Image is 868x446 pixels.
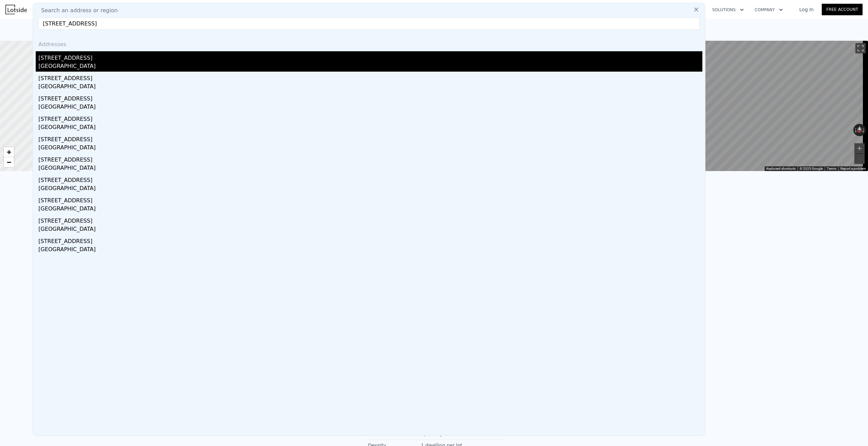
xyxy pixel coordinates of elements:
div: [STREET_ADDRESS] [38,112,702,123]
button: Keyboard shortcuts [766,166,796,171]
input: Enter an address, city, region, neighborhood or zip code [38,17,700,30]
span: Search an address or region [36,6,118,15]
a: Zoom out [4,157,14,167]
button: Rotate counterclockwise [853,124,857,136]
button: Zoom in [854,143,865,153]
div: [GEOGRAPHIC_DATA] [38,82,702,92]
button: Company [749,4,788,16]
div: [STREET_ADDRESS] [38,173,702,184]
div: [STREET_ADDRESS] [38,153,702,164]
div: [STREET_ADDRESS] [38,235,702,245]
div: [STREET_ADDRESS] [38,72,702,82]
a: Report a problem [840,167,866,170]
a: Terms (opens in new tab) [827,167,836,170]
div: [GEOGRAPHIC_DATA] [38,205,702,214]
div: Addresses [36,35,702,51]
div: [STREET_ADDRESS] [38,51,702,62]
div: [GEOGRAPHIC_DATA] [38,144,702,153]
a: Zoom in [4,147,14,157]
img: Lotside [5,5,27,14]
a: Log In [791,6,822,13]
div: [GEOGRAPHIC_DATA] [38,245,702,255]
div: [GEOGRAPHIC_DATA] [38,103,702,112]
div: [STREET_ADDRESS] [38,133,702,144]
div: [STREET_ADDRESS] [38,92,702,103]
button: Solutions [707,4,749,16]
div: [STREET_ADDRESS] [38,194,702,205]
span: © 2025 Google [800,167,823,170]
a: Free Account [822,4,863,15]
div: [GEOGRAPHIC_DATA] [38,164,702,173]
button: Zoom out [854,154,865,164]
div: [GEOGRAPHIC_DATA] [38,225,702,235]
div: [STREET_ADDRESS] [38,214,702,225]
div: [GEOGRAPHIC_DATA] [38,123,702,133]
span: − [7,158,11,166]
div: [GEOGRAPHIC_DATA] [38,184,702,194]
button: Rotate clockwise [862,124,866,136]
button: Reset the view [857,124,862,136]
div: [GEOGRAPHIC_DATA] [38,62,702,72]
button: Toggle fullscreen view [855,43,866,53]
span: + [7,148,11,156]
